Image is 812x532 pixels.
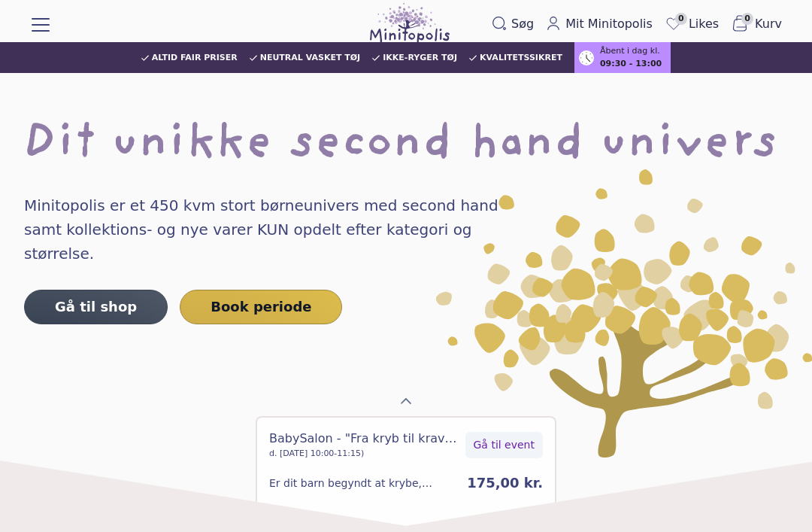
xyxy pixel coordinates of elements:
[755,15,782,33] span: Kurv
[486,12,540,36] button: Søg
[480,53,562,62] span: Kvalitetssikret
[675,13,687,25] span: 0
[152,53,238,62] span: Altid fair priser
[725,11,788,37] button: 0Kurv
[474,437,535,453] span: Gå til event
[600,45,660,58] span: Åbent i dag kl.
[465,432,543,458] button: Gå til event
[260,53,361,62] span: Neutral vasket tøj
[600,58,662,71] span: 09:30 - 13:00
[659,11,725,37] a: 0Likes
[269,448,459,461] div: d. [DATE] 10:00-11:15)
[24,290,168,324] a: Gå til shop
[574,42,671,73] a: Åbent i dag kl.09:30 - 13:00
[24,121,788,169] h1: Dit unikke second hand univers
[467,475,543,491] span: 175,00 kr.
[383,53,457,62] span: Ikke-ryger tøj
[511,15,534,33] span: Søg
[24,193,529,266] h4: Minitopolis er et 450 kvm stort børneunivers med second hand samt kollektions- og nye varer KUN o...
[180,290,342,324] a: Book periode
[269,476,455,491] div: Er dit barn begyndt at krybe, kravle – eller øver sig på at komme fremad?
[689,15,719,33] span: Likes
[540,12,659,36] a: Mit Minitopolis
[394,389,418,413] button: Previous Page
[741,13,753,25] span: 0
[565,15,653,33] span: Mit Minitopolis
[269,430,459,448] div: BabySalon - "Fra kryb til kravl – giv dit barn et stærkt fundament" v. [PERSON_NAME] fra Små Skridt.
[370,3,450,45] img: Minitopolis logo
